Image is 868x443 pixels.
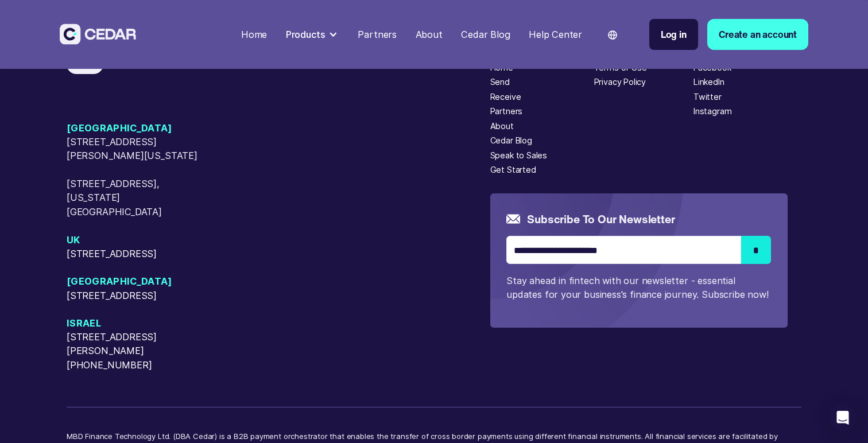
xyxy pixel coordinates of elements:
p: Stay ahead in fintech with our newsletter - essential updates for your business's finance journey... [506,274,771,302]
span: UK [67,233,213,247]
div: Open Intercom Messenger [829,404,857,432]
a: Create an account [707,19,808,50]
a: Get Started [490,164,536,176]
a: Send [490,76,510,88]
span: [STREET_ADDRESS], [US_STATE][GEOGRAPHIC_DATA] [67,177,213,219]
form: Email Form [506,211,771,302]
a: Help Center [524,22,587,47]
a: Home [237,22,272,47]
div: Log in [661,28,687,41]
span: [STREET_ADDRESS] [67,247,213,261]
a: Cedar Blog [456,22,515,47]
a: Receive [490,91,521,103]
span: [STREET_ADDRESS][PERSON_NAME][PHONE_NUMBER] [67,330,213,371]
div: Help Center [529,28,582,41]
span: [GEOGRAPHIC_DATA] [67,274,213,288]
div: Partners [358,28,397,41]
h5: Subscribe to our newsletter [527,211,675,227]
a: Partners [490,105,523,117]
span: [GEOGRAPHIC_DATA] [67,121,213,135]
a: Cedar Blog [490,134,532,146]
a: Speak to Sales [490,149,548,161]
div: Cedar Blog [461,28,510,41]
span: Israel [67,316,213,330]
a: Log in [649,19,698,50]
img: world icon [608,30,617,40]
div: Home [241,28,267,41]
a: Instagram [693,105,731,117]
span: [STREET_ADDRESS] [67,289,213,302]
a: About [410,22,447,47]
a: Partners [353,22,401,47]
a: About [490,120,514,132]
div: Products [286,28,325,41]
a: Twitter [693,91,722,103]
a: Privacy Policy [594,76,646,88]
div: Products [281,22,344,46]
a: LinkedIn [693,76,724,88]
span: [STREET_ADDRESS][PERSON_NAME][US_STATE] [67,135,213,163]
div: About [416,28,443,41]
